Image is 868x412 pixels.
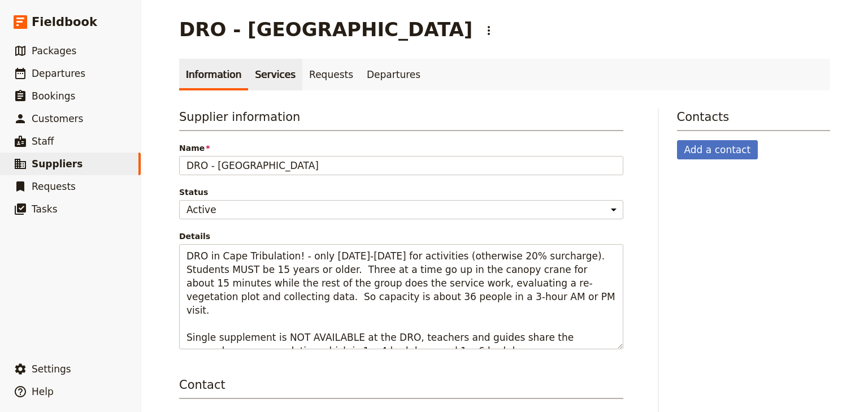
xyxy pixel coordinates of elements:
[32,90,75,102] span: Bookings
[179,376,623,399] h3: Contact
[179,244,623,349] textarea: Details
[248,59,302,90] a: Services
[32,113,83,124] span: Customers
[32,181,76,192] span: Requests
[677,140,758,159] button: Add a contact
[302,59,360,90] a: Requests
[179,200,623,219] select: Status
[179,109,623,131] h3: Supplier information
[32,45,76,57] span: Packages
[360,59,427,90] a: Departures
[179,156,623,175] input: Name
[677,109,831,131] h3: Contacts
[32,136,54,147] span: Staff
[179,231,623,242] span: Details
[32,386,54,397] span: Help
[32,68,85,79] span: Departures
[179,187,623,198] span: Status
[479,21,498,40] button: Actions
[179,59,248,90] a: Information
[32,14,97,31] span: Fieldbook
[179,142,623,154] span: Name
[32,203,58,215] span: Tasks
[32,158,83,170] span: Suppliers
[179,18,472,41] h1: DRO - [GEOGRAPHIC_DATA]
[32,363,71,375] span: Settings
